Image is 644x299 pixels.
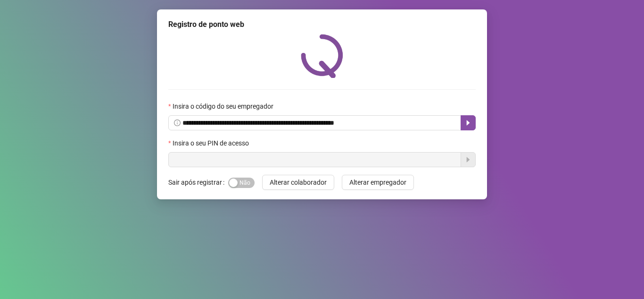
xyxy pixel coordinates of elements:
span: caret-right [464,119,472,127]
button: Alterar empregador [342,175,414,190]
span: info-circle [174,120,181,126]
label: Sair após registrar [168,175,228,190]
span: Alterar colaborador [270,177,327,188]
label: Insira o código do seu empregador [168,101,280,111]
span: Alterar empregador [349,177,406,188]
img: QRPoint [301,34,343,78]
button: Alterar colaborador [262,175,334,190]
div: Registro de ponto web [168,19,476,30]
label: Insira o seu PIN de acesso [168,138,255,148]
